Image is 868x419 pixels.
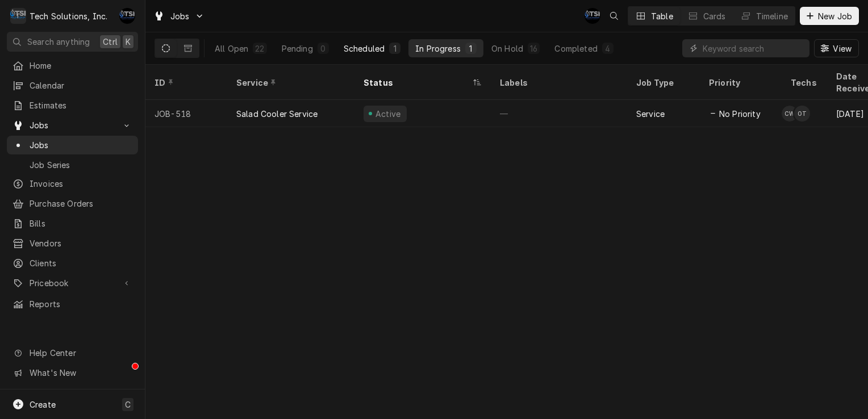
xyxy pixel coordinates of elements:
span: New Job [816,10,854,22]
span: Invoices [30,178,132,190]
span: Purchase Orders [30,198,132,209]
div: Completed [554,43,597,55]
input: Keyword search [703,39,804,57]
span: Jobs [30,139,132,151]
span: View [831,43,854,55]
a: Jobs [7,136,138,154]
button: Open search [605,7,623,25]
span: C [125,399,131,410]
span: Estimates [30,99,132,111]
span: Bills [30,217,132,229]
div: 1 [391,43,398,55]
a: Purchase Orders [7,194,138,213]
span: Jobs [170,10,190,22]
div: Tech Solutions, Inc.'s Avatar [10,8,26,24]
span: No Priority [719,108,761,120]
div: AF [119,8,135,24]
span: Clients [30,257,132,269]
div: — [491,100,627,127]
div: Service [636,108,665,120]
span: Job Series [30,159,132,171]
div: Timeline [756,10,788,22]
div: In Progress [415,43,461,55]
a: Clients [7,254,138,273]
button: View [814,39,859,57]
div: Coleton Wallace's Avatar [782,106,798,121]
div: Priority [709,77,770,89]
a: Home [7,56,138,75]
div: T [10,8,26,24]
div: Service [236,77,343,89]
span: What's New [30,367,131,379]
div: Scheduled [344,43,385,55]
span: Vendors [30,237,132,249]
button: Search anythingCtrlK [7,32,138,52]
span: K [126,36,131,48]
div: Austin Fox's Avatar [119,8,135,24]
div: Tech Solutions, Inc. [30,10,107,22]
div: Salad Cooler Service [236,108,318,120]
a: Job Series [7,156,138,174]
span: Reports [30,298,132,310]
div: On Hold [491,43,523,55]
button: New Job [800,7,859,25]
a: Reports [7,295,138,313]
span: Calendar [30,79,132,91]
div: 16 [530,43,537,55]
div: JOB-518 [145,100,227,127]
div: 22 [255,43,264,55]
a: Calendar [7,76,138,95]
div: Table [651,10,673,22]
div: Otis Tooley's Avatar [794,106,810,121]
span: Pricebook [30,277,115,289]
div: 0 [320,43,327,55]
div: ID [155,77,216,89]
a: Bills [7,214,138,233]
a: Vendors [7,234,138,253]
div: Active [374,108,402,120]
a: Go to Pricebook [7,274,138,292]
div: OT [794,106,810,121]
div: Pending [282,43,313,55]
div: CW [782,106,798,121]
span: Home [30,60,132,72]
span: Help Center [30,347,131,359]
div: Job Type [636,77,691,89]
span: Search anything [27,36,90,48]
span: Ctrl [103,36,118,48]
div: All Open [215,43,248,55]
div: 1 [468,43,474,55]
div: Cards [703,10,726,22]
a: Estimates [7,96,138,115]
a: Go to Help Center [7,343,138,362]
span: Jobs [30,119,115,131]
a: Go to What's New [7,363,138,382]
a: Go to Jobs [7,116,138,135]
span: Create [30,400,56,409]
a: Go to Jobs [149,7,209,26]
div: Status [364,77,470,89]
div: 4 [604,43,611,55]
a: Invoices [7,174,138,193]
div: AF [585,8,600,24]
div: Techs [791,77,818,89]
div: Austin Fox's Avatar [585,8,600,24]
div: Labels [500,77,618,89]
